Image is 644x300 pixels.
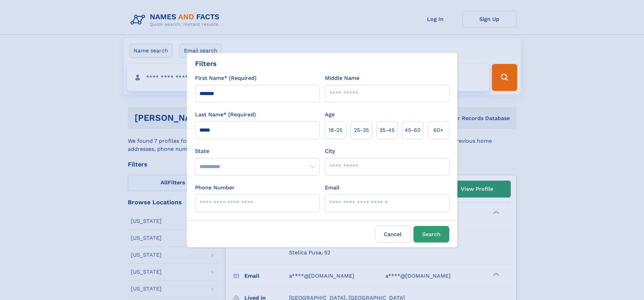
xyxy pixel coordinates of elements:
[433,126,444,134] span: 60+
[195,59,217,69] div: Filters
[195,184,235,192] label: Phone Number
[195,74,257,82] label: First Name* (Required)
[413,226,449,243] button: Search
[195,111,256,119] label: Last Name* (Required)
[325,147,335,155] label: City
[195,147,319,155] label: State
[329,126,342,134] span: 18‑25
[375,226,411,243] label: Cancel
[325,184,339,192] label: Email
[325,74,359,82] label: Middle Name
[354,126,369,134] span: 25‑35
[379,126,395,134] span: 35‑45
[325,111,335,119] label: Age
[405,126,421,134] span: 45‑60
